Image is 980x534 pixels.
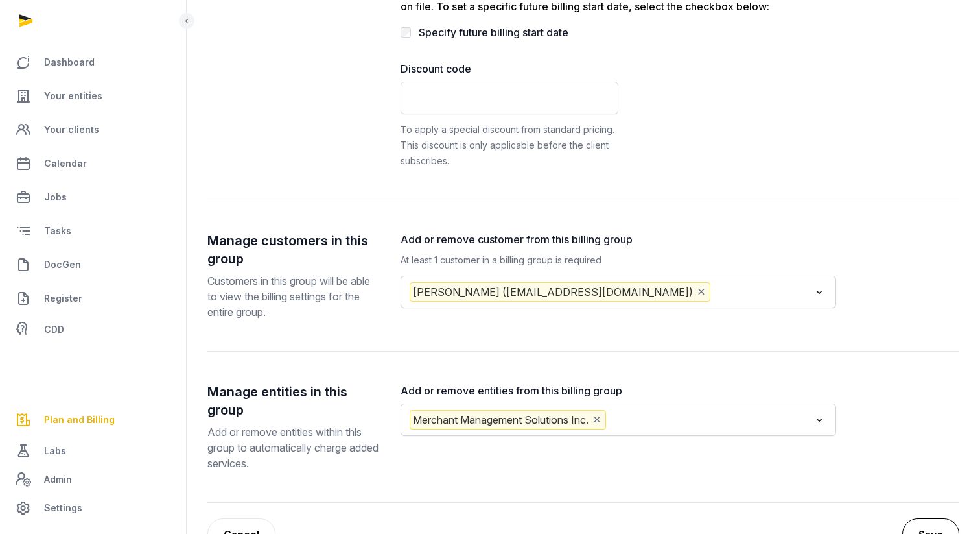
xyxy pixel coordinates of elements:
[401,61,618,77] label: Discount code
[419,26,568,39] label: Specify future billing start date
[207,383,380,419] h2: Manage entities in this group
[591,411,603,429] button: Deselect Merchant Management Solutions Inc.
[10,249,176,280] a: DocGen
[44,322,64,337] span: CDD
[44,88,102,104] span: Your entities
[10,435,176,467] a: Labs
[10,114,176,145] a: Your clients
[44,122,99,138] span: Your clients
[10,148,176,179] a: Calendar
[44,223,71,239] span: Tasks
[407,407,830,432] div: Search for option
[401,232,836,247] label: Add or remove customer from this billing group
[10,80,176,112] a: Your entities
[410,282,710,302] span: [PERSON_NAME] ([EMAIL_ADDRESS][DOMAIN_NAME])
[44,156,87,171] span: Calendar
[401,252,836,268] div: At least 1 customer in a billing group is required
[10,317,176,343] a: CDD
[10,182,176,213] a: Jobs
[10,492,176,524] a: Settings
[609,410,810,430] input: Search for option
[44,55,95,70] span: Dashboard
[44,472,72,487] span: Admin
[44,257,81,273] span: DocGen
[44,189,67,205] span: Jobs
[10,215,176,247] a: Tasks
[10,283,176,314] a: Register
[410,410,606,430] span: Merchant Management Solutions Inc.
[10,404,176,435] a: Plan and Billing
[44,291,82,306] span: Register
[401,122,618,169] div: To apply a special discount from standard pricing. This discount is only applicable before the cl...
[10,47,176,78] a: Dashboard
[44,443,66,459] span: Labs
[10,467,176,492] a: Admin
[713,282,810,302] input: Search for option
[695,283,707,301] button: Deselect Olivia Lim (billing@momos.com)
[207,424,380,471] p: Add or remove entities within this group to automatically charge added services.
[401,383,836,398] label: Add or remove entities from this billing group
[207,273,380,320] p: Customers in this group will be able to view the billing settings for the entire group.
[44,500,82,516] span: Settings
[207,232,380,268] h2: Manage customers in this group
[44,412,115,428] span: Plan and Billing
[407,280,830,304] div: Search for option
